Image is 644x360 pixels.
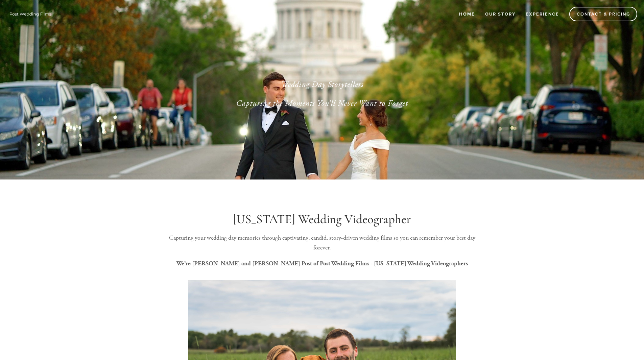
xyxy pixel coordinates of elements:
h1: [US_STATE] Wedding Videographer [161,212,484,227]
p: Capturing your wedding day memories through captivating, candid, story-driven wedding films so yo... [161,233,484,253]
p: Capturing the Moments You’ll Never Want to Forget [171,97,473,110]
p: Wedding Day Storytellers [171,78,473,91]
a: Contact & Pricing [569,7,637,21]
strong: We’re [PERSON_NAME] and [PERSON_NAME] Post of Post Wedding Films - [US_STATE] Wedding Videographers [176,260,468,267]
a: Home [455,8,479,20]
img: Wisconsin Wedding Videographer [7,9,54,19]
a: Experience [521,8,564,20]
a: Our Story [481,8,520,20]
